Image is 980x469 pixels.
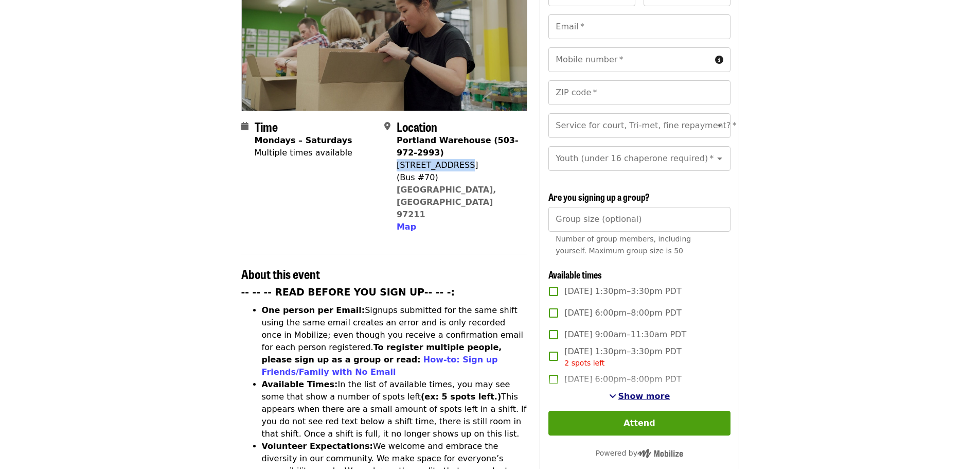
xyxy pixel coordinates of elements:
[255,135,352,145] strong: Mondays – Saturdays
[548,80,730,105] input: ZIP code
[564,359,604,367] span: 2 spots left
[596,449,683,457] span: Powered by
[262,355,498,377] a: How-to: Sign up Friends/Family with No Email
[548,14,730,39] input: Email
[397,171,519,184] div: (Bus #70)
[421,392,501,402] strong: (ex: 5 spots left.)
[609,390,670,403] button: See more timeslots
[618,391,670,401] span: Show more
[556,235,691,255] span: Number of group members, including yourself. Maximum group size is 50
[397,135,519,158] strong: Portland Warehouse (503-972-2993)
[564,373,681,386] span: [DATE] 6:00pm–8:00pm PDT
[397,185,496,219] a: [GEOGRAPHIC_DATA], [GEOGRAPHIC_DATA] 97211
[262,304,528,378] li: Signups submitted for the same shift using the same email creates an error and is only recorded o...
[397,117,437,135] span: Location
[262,305,365,315] strong: One person per Email:
[548,268,602,281] span: Available times
[241,265,320,283] span: About this event
[262,342,502,364] strong: To register multiple people, please sign up as a group or read:
[548,207,730,232] input: [object Object]
[548,190,650,203] span: Are you signing up a group?
[715,55,723,65] i: circle-info icon
[637,449,683,458] img: Powered by Mobilize
[397,221,416,233] button: Map
[262,379,338,389] strong: Available Times:
[564,345,681,369] span: [DATE] 1:30pm–3:30pm PDT
[397,159,519,171] div: [STREET_ADDRESS]
[548,411,730,436] button: Attend
[255,117,278,135] span: Time
[564,328,686,341] span: [DATE] 9:00am–11:30am PDT
[262,441,373,451] strong: Volunteer Expectations:
[564,307,681,319] span: [DATE] 6:00pm–8:00pm PDT
[548,47,710,72] input: Mobile number
[712,118,727,133] button: Open
[712,151,727,166] button: Open
[255,147,352,159] div: Multiple times available
[564,285,681,298] span: [DATE] 1:30pm–3:30pm PDT
[397,222,416,232] span: Map
[241,121,248,131] i: calendar icon
[384,121,390,131] i: map-marker-alt icon
[262,378,528,440] li: In the list of available times, you may see some that show a number of spots left This appears wh...
[241,287,455,298] strong: -- -- -- READ BEFORE YOU SIGN UP-- -- -:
